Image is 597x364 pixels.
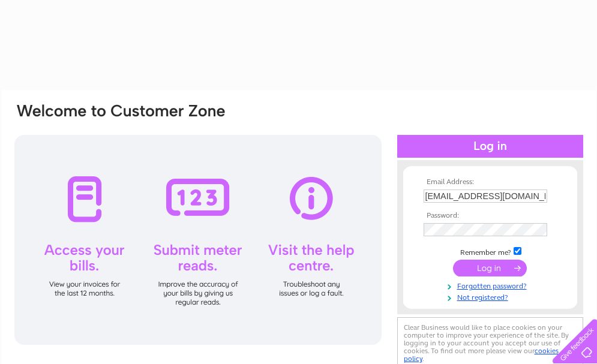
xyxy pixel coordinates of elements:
th: Password: [421,212,560,220]
td: Remember me? [421,245,560,257]
input: Submit [453,260,527,276]
th: Email Address: [421,178,560,186]
a: Forgotten password? [424,279,560,291]
a: Not registered? [424,291,560,302]
a: cookies policy [404,347,559,363]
